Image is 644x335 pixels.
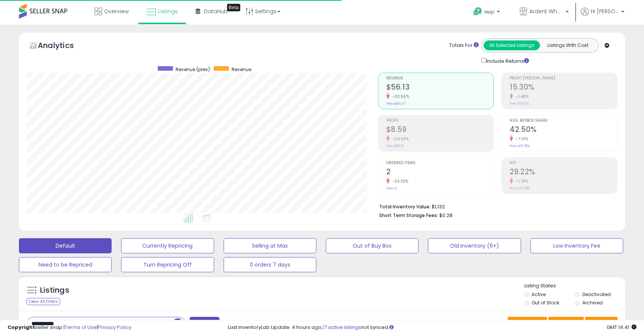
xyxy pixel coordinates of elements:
[176,66,210,73] span: Revenue (prev)
[379,212,438,219] b: Short Term Storage Fees:
[530,238,623,253] button: Low Inventory Fee
[386,144,404,148] small: Prev: $13.12
[386,101,406,106] small: Prev: $84.47
[26,298,60,305] div: Clear All Filters
[390,136,409,142] small: -34.53%
[379,203,431,210] b: Total Inventory Value:
[540,40,596,50] button: Listings With Cost
[548,317,584,330] button: Columns
[510,119,617,123] span: Avg. Buybox Share
[390,94,409,99] small: -33.55%
[524,282,625,290] p: Listing States:
[449,42,479,49] div: Totals For
[484,9,495,15] span: Help
[19,257,112,272] button: Need to be Repriced
[386,167,494,178] h2: 2
[232,66,251,73] span: Revenue
[513,178,528,184] small: -1.78%
[40,285,69,296] h5: Listings
[585,317,618,330] button: Actions
[510,76,617,81] span: Profit [PERSON_NAME]
[484,40,540,50] button: All Selected Listings
[510,161,617,165] span: ROI
[158,8,178,15] span: Listings
[228,324,636,331] div: Last InventoryLab Update: 4 hours ago, not synced.
[8,324,35,331] strong: Copyright
[428,238,521,253] button: Old Inventory (6+)
[532,291,546,298] label: Active
[386,125,494,135] h2: $8.59
[467,1,507,25] a: Help
[386,119,494,123] span: Profit
[508,317,547,330] button: Save View
[386,76,494,81] span: Revenue
[386,161,494,165] span: Ordered Items
[439,212,453,219] span: $0.28
[510,167,617,178] h2: 29.22%
[553,319,577,327] span: Columns
[379,202,612,211] li: $1,132
[204,8,228,15] span: DataHub
[476,56,538,65] div: Include Returns
[513,136,528,142] small: -7.10%
[19,238,112,253] button: Default
[510,101,529,106] small: Prev: 15.53%
[582,299,603,306] label: Archived
[323,324,361,331] a: 17 active listings
[190,317,219,330] button: Filters
[104,8,129,15] span: Overview
[473,7,482,16] i: Get Help
[227,4,240,11] div: Tooltip anchor
[386,83,494,93] h2: $56.13
[8,324,131,331] div: seller snap | |
[121,257,214,272] button: Turn Repricing Off
[529,8,563,15] span: Ardent Wholesale
[121,238,214,253] button: Currently Repricing
[326,238,418,253] button: Out of Buy Box
[510,125,617,135] h2: 42.50%
[581,8,624,25] a: Hi [PERSON_NAME]
[224,257,316,272] button: 0 orders 7 days
[38,40,89,53] h5: Analytics
[510,186,530,191] small: Prev: 29.75%
[591,8,619,15] span: Hi [PERSON_NAME]
[510,83,617,93] h2: 15.30%
[386,186,397,191] small: Prev: 3
[510,144,530,148] small: Prev: 45.75%
[390,178,409,184] small: -33.33%
[582,291,611,298] label: Deactivated
[224,238,316,253] button: Selling at Max
[532,299,559,306] label: Out of Stock
[513,94,529,99] small: -1.48%
[607,324,636,331] span: 2025-10-13 14:41 GMT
